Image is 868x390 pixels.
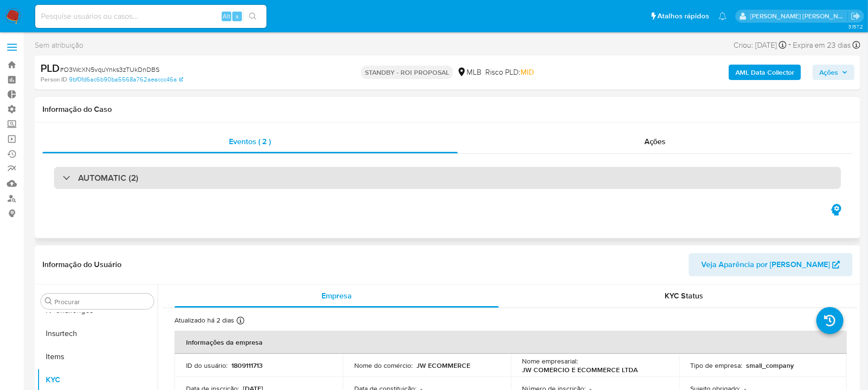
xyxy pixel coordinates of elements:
th: Informações da empresa [174,331,847,354]
b: AML Data Collector [735,65,794,80]
h1: Informação do Caso [42,105,853,114]
span: Ações [644,136,666,147]
p: sergina.neta@mercadolivre.com [750,12,848,21]
button: Items [37,345,158,368]
span: Ações [819,65,838,80]
p: Atualizado há 2 dias [174,316,234,325]
button: Insurtech [37,322,158,345]
span: Alt [223,12,230,21]
div: AUTOMATIC (2) [54,167,841,189]
p: Nome empresarial : [522,357,578,365]
a: Notificações [719,12,727,20]
button: AML Data Collector [729,65,801,80]
button: search-icon [243,10,263,23]
span: Sem atribuição [35,40,83,51]
p: JW ECOMMERCE [416,361,470,370]
p: Tipo de empresa : [691,361,743,370]
button: Veja Aparência por [PERSON_NAME] [689,253,853,276]
button: Procurar [45,297,53,305]
p: ID do usuário : [186,361,227,370]
a: 9bf0fd6ac6b90ba5568a762aeaccc46a [69,75,183,84]
p: JW COMERCIO E ECOMMERCE LTDA [522,365,638,374]
a: Sair [851,11,861,21]
b: PLD [40,60,60,76]
div: MLB [457,67,481,78]
input: Pesquise usuários ou casos... [35,10,267,23]
span: # O3WcXN5vquYnks3zTUkDnDBS [60,65,160,74]
h3: AUTOMATIC (2) [78,173,138,183]
span: Atalhos rápidos [657,11,709,21]
span: - [788,39,791,52]
span: Eventos ( 2 ) [229,136,271,147]
p: 1809111713 [231,361,263,370]
span: Expira em 23 dias [793,40,851,51]
span: Veja Aparência por [PERSON_NAME] [701,253,830,276]
div: Criou: [DATE] [734,39,787,52]
p: STANDBY - ROI PROPOSAL [361,66,453,79]
button: Ações [813,65,855,80]
input: Procurar [54,297,150,306]
h1: Informação do Usuário [42,260,121,269]
span: Empresa [321,290,352,301]
span: MID [521,67,534,78]
span: Risco PLD: [485,67,534,78]
p: Nome do comércio : [354,361,413,370]
b: Person ID [40,75,67,84]
span: s [236,12,239,21]
span: KYC Status [665,290,704,301]
p: small_company [747,361,794,370]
